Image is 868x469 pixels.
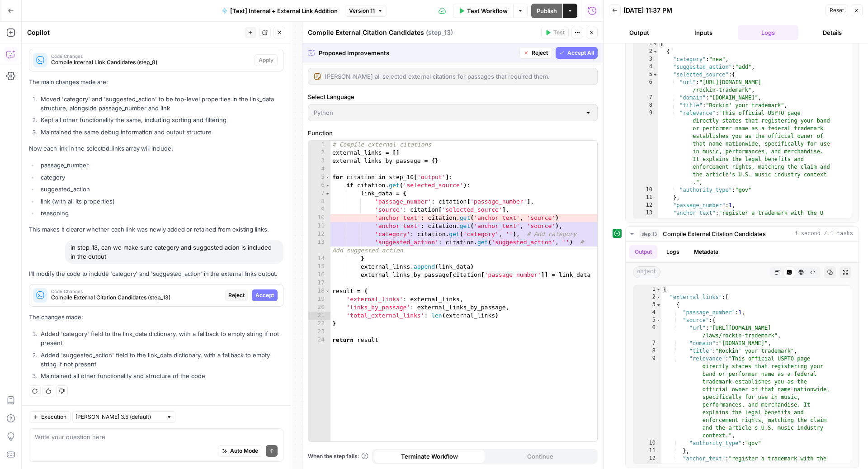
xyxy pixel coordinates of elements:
div: 14 [308,255,330,263]
li: Added 'category' field to the link_data dictionary, with a fallback to empty string if not present [38,329,283,347]
div: 13 [633,209,658,225]
div: 4 [633,309,661,317]
div: 3 [633,301,661,309]
div: 6 [633,324,661,340]
a: When the step fails: [308,452,368,460]
span: Apply [259,56,274,64]
div: 8 [633,347,661,355]
span: Toggle code folding, rows 7 through 14 [325,189,330,198]
span: object [633,266,660,278]
input: Claude Sonnet 3.5 (default) [75,412,162,422]
div: 5 [633,317,661,324]
button: Auto Mode [218,445,262,457]
div: 21 [308,312,330,320]
span: Toggle code folding, rows 6 through 16 [325,181,330,189]
div: 24 [308,336,330,344]
span: Toggle code folding, rows 1 through 678 [653,40,658,48]
p: This makes it clearer whether each link was newly added or retained from existing links. [29,225,283,234]
span: Accept All [567,49,594,57]
span: Reset [830,6,844,14]
span: Toggle code folding, rows 2 through 14 [653,48,658,56]
button: Reject [519,47,552,59]
span: Test [553,28,565,37]
label: Function [308,128,598,137]
div: 1 [633,286,661,294]
textarea: [PERSON_NAME] all selected external citations for passages that required them. [325,72,592,81]
li: Kept all other functionality the same, including sorting and filtering [38,115,283,124]
div: 4 [308,165,330,173]
button: 1 second / 1 tasks [626,227,859,241]
li: Added 'suggested_action' field to the link_data dictionary, with a fallback to empty string if no... [38,351,283,369]
div: 18 [308,287,330,295]
div: 12 [633,202,658,209]
span: Reject [228,291,245,299]
div: 3 [633,56,658,63]
span: Toggle code folding, rows 18 through 22 [325,287,330,295]
input: Python [314,108,581,117]
div: 7 [308,189,330,198]
span: Toggle code folding, rows 5 through 16 [325,173,330,181]
div: 8 [308,198,330,206]
span: [Test] Internal + External Link Addition [230,6,338,15]
span: Continue [527,452,553,461]
div: 1 [633,40,658,48]
span: Accept [255,291,274,299]
span: ( step_13 ) [426,28,453,37]
div: 9 [308,206,330,214]
div: 2 [308,149,330,157]
span: Compile External Citation Candidates (step_13) [51,294,221,302]
div: 2 [633,48,658,56]
div: 11 [633,447,661,455]
span: Test Workflow [467,6,508,15]
span: Toggle code folding, rows 2 through 575 [656,294,661,301]
p: The changes made: [29,313,283,322]
button: Reject [225,289,248,301]
button: [Test] Internal + External Link Addition [217,4,343,18]
button: Version 11 [345,5,387,17]
button: Details [802,25,863,40]
span: Code Changes [51,289,221,294]
div: 8 [633,102,658,109]
span: 1 second / 1 tasks [794,230,853,238]
div: 5 [633,71,658,79]
button: Test Workflow [453,4,513,18]
button: Metadata [689,245,724,259]
div: Copilot [27,28,242,37]
span: Reject [532,49,548,57]
button: Inputs [673,25,734,40]
div: 7 [633,340,661,347]
div: 9 [633,109,658,186]
button: Accept All [556,47,598,59]
div: 9 [633,355,661,440]
span: Execution [41,413,66,421]
li: reasoning [38,208,283,218]
div: 17 [308,279,330,287]
div: 15 [308,263,330,271]
li: suggested_action [38,185,283,194]
div: in step_13, can we make sure category and suggested acion is included in the output [65,240,283,264]
span: Code Changes [51,54,251,58]
button: Publish [531,4,562,18]
span: Publish [537,6,557,15]
div: 11 [633,194,658,202]
span: Toggle code folding, rows 5 through 11 [656,317,661,324]
div: 20 [308,303,330,312]
span: Compile External Citation Candidates [663,229,766,238]
span: Toggle code folding, rows 5 through 11 [653,71,658,79]
button: Continue [485,449,596,464]
button: Logs [661,245,685,259]
li: Maintained the same debug information and output structure [38,128,283,137]
button: Output [609,25,670,40]
div: 16 [308,271,330,279]
p: I'll modify the code to include 'category' and 'suggested_action' in the external links output. [29,269,283,279]
span: Auto Mode [230,447,258,455]
div: 10 [633,440,661,447]
div: 10 [308,214,330,222]
div: Compile External Citation Candidates [308,28,538,37]
div: 12 [308,230,330,238]
div: 3 [308,157,330,165]
div: 13 [308,238,330,255]
button: Execution [29,411,71,423]
button: Logs [738,25,798,40]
